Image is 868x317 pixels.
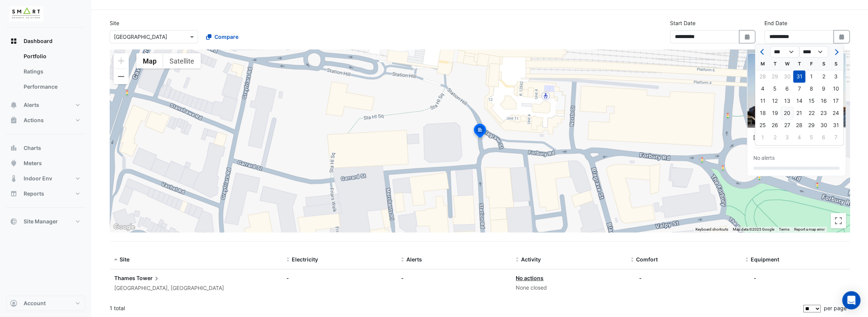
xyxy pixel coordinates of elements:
[817,58,830,70] div: S
[744,33,751,40] fa-icon: Select Date
[6,140,85,156] button: Charts
[6,171,85,186] button: Indoor Env
[769,107,781,119] div: 19
[805,107,817,119] div: 22
[793,107,805,119] div: Thursday, August 21, 2025
[10,218,18,225] app-icon: Site Manager
[805,95,817,107] div: 15
[830,107,842,119] div: Sunday, August 24, 2025
[793,119,805,131] div: Thursday, August 28, 2025
[817,119,830,131] div: Saturday, August 30, 2025
[781,95,793,107] div: Wednesday, August 13, 2025
[401,274,507,282] div: -
[110,19,119,27] label: Site
[18,64,85,79] a: Ratings
[781,95,793,107] div: 13
[769,131,781,143] div: 2
[781,58,793,70] div: W
[830,58,842,70] div: S
[830,119,842,131] div: 31
[756,70,769,83] div: 28
[817,70,830,83] div: 2
[636,256,658,263] span: Comfort
[817,119,830,131] div: 30
[756,83,769,95] div: Monday, August 4, 2025
[136,274,160,282] span: Tower
[779,227,790,231] a: Terms
[516,284,621,292] div: None closed
[112,222,137,232] img: Google
[754,274,756,282] div: -
[639,274,642,282] div: -
[805,70,817,83] div: 1
[406,256,422,263] span: Alerts
[793,131,805,143] div: 4
[831,213,846,228] button: Toggle fullscreen view
[817,131,830,143] div: Saturday, September 6, 2025
[24,299,46,307] span: Account
[753,134,832,142] div: [GEOGRAPHIC_DATA]
[817,95,830,107] div: Saturday, August 16, 2025
[770,46,799,58] select: Select month
[136,53,163,68] button: Show street map
[817,83,830,95] div: 9
[24,218,58,225] span: Site Manager
[799,46,828,58] select: Select year
[805,131,817,143] div: Friday, September 5, 2025
[817,95,830,107] div: 16
[830,107,842,119] div: 24
[793,58,805,70] div: T
[781,83,793,95] div: Wednesday, August 6, 2025
[805,131,817,143] div: 5
[756,107,769,119] div: 18
[753,154,775,162] div: No alerts
[10,116,18,124] app-icon: Actions
[10,144,18,152] app-icon: Charts
[10,159,18,167] app-icon: Meters
[830,119,842,131] div: Sunday, August 31, 2025
[805,83,817,95] div: Friday, August 8, 2025
[781,119,793,131] div: 27
[6,113,85,128] button: Actions
[769,107,781,119] div: Tuesday, August 19, 2025
[756,70,769,83] div: Monday, July 28, 2025
[830,83,842,95] div: Sunday, August 10, 2025
[769,70,781,83] div: Tuesday, July 29, 2025
[830,95,842,107] div: Sunday, August 17, 2025
[6,33,85,49] button: Dashboard
[838,33,845,40] fa-icon: Select Date
[24,101,39,109] span: Alerts
[6,97,85,113] button: Alerts
[805,70,817,83] div: Friday, August 1, 2025
[756,58,769,70] div: M
[842,291,860,309] div: Open Intercom Messenger
[756,95,769,107] div: 11
[758,46,767,58] button: Previous month
[793,70,805,83] div: 31
[769,58,781,70] div: T
[793,119,805,131] div: 28
[18,49,85,64] a: Portfolio
[781,131,793,143] div: 3
[113,69,129,84] button: Zoom out
[830,131,842,143] div: 7
[793,107,805,119] div: 21
[769,70,781,83] div: 29
[24,190,44,198] span: Reports
[24,37,53,45] span: Dashboard
[516,275,543,281] a: No actions
[805,83,817,95] div: 8
[830,70,842,83] div: Sunday, August 3, 2025
[781,83,793,95] div: 6
[793,83,805,95] div: Thursday, August 7, 2025
[24,116,44,124] span: Actions
[817,70,830,83] div: Saturday, August 2, 2025
[817,107,830,119] div: Saturday, August 23, 2025
[793,131,805,143] div: Thursday, September 4, 2025
[10,175,18,182] app-icon: Indoor Env
[18,79,85,94] a: Performance
[6,49,85,97] div: Dashboard
[756,107,769,119] div: Monday, August 18, 2025
[756,119,769,131] div: 25
[756,131,769,143] div: 1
